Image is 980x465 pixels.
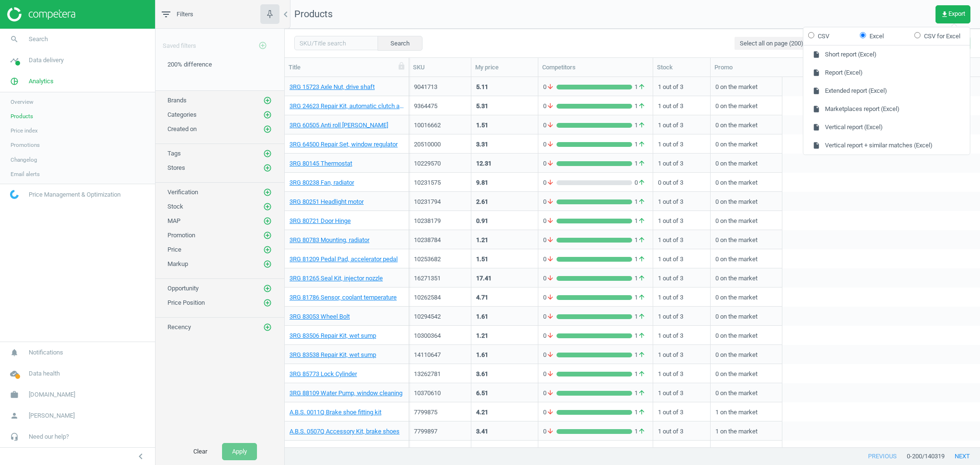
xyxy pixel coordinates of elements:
[378,36,423,50] button: Search
[414,408,466,417] div: 7799875
[638,159,646,168] i: arrow_upward
[263,323,272,332] i: add_circle_outline
[858,448,907,465] button: previous
[941,11,948,18] i: get_app
[476,408,488,417] div: 4.21
[476,198,488,206] div: 2.61
[658,116,705,133] div: 1 out of 3
[414,446,466,455] div: 7800041
[543,159,557,168] span: 0
[167,125,197,133] span: Created on
[658,250,705,267] div: 1 out of 3
[632,198,648,206] span: 1
[638,332,646,340] i: arrow_upward
[632,389,648,398] span: 1
[632,121,648,130] span: 1
[263,231,272,240] i: add_circle_outline
[803,82,970,100] button: Extended report (Excel)
[263,216,272,226] button: add_circle_outline
[263,188,272,197] i: add_circle_outline
[476,178,488,187] div: 9.81
[290,427,400,436] a: A.B.S. 0507Q Accessory Kit, brake shoes
[808,32,829,41] label: CSV
[476,217,488,225] div: 0.91
[632,102,648,111] span: 1
[5,343,23,362] i: notifications
[546,274,554,283] i: arrow_downward
[290,217,351,225] a: 3RG 80721 Door Hinge
[263,260,272,268] i: add_circle_outline
[414,255,466,264] div: 10253682
[813,123,820,131] i: insert_drive_file
[543,332,557,340] span: 0
[11,141,40,149] span: Promotions
[658,78,705,95] div: 1 out of 3
[263,110,272,120] button: add_circle_outline
[658,288,705,305] div: 1 out of 3
[546,178,554,187] i: arrow_downward
[167,188,198,196] span: Verification
[263,149,272,158] i: add_circle_outline
[476,312,488,321] div: 1.61
[632,293,648,302] span: 1
[658,422,705,439] div: 1 out of 3
[632,427,648,436] span: 1
[414,389,466,398] div: 10370610
[475,63,534,72] div: My price
[414,198,466,206] div: 10231794
[658,174,705,190] div: 0 out of 3
[638,121,646,130] i: arrow_upward
[543,255,557,264] span: 0
[638,178,646,187] i: arrow_upward
[5,72,23,90] i: pie_chart_outlined
[715,250,777,267] div: 0 on the market
[632,159,648,168] span: 1
[280,9,291,20] i: chevron_left
[414,332,466,340] div: 10300364
[638,102,646,111] i: arrow_upward
[546,255,554,264] i: arrow_downward
[658,442,705,458] div: 1 out of 3
[715,308,777,324] div: 0 on the market
[632,83,648,91] span: 1
[476,389,488,398] div: 6.51
[167,323,191,331] span: Recency
[638,293,646,302] i: arrow_upward
[263,231,272,240] button: add_circle_outline
[546,236,554,244] i: arrow_downward
[543,446,557,455] span: 0
[715,384,777,401] div: 0 on the market
[167,217,180,224] span: MAP
[29,411,75,420] span: [PERSON_NAME]
[658,269,705,286] div: 1 out of 3
[5,51,23,69] i: timeline
[290,351,376,359] a: 3RG 83538 Repair Kit, wet sump
[29,390,75,399] span: [DOMAIN_NAME]
[414,293,466,302] div: 10262584
[167,61,212,68] span: 200% difference
[632,236,648,244] span: 1
[715,365,777,382] div: 0 on the market
[476,351,488,359] div: 1.61
[803,136,970,155] button: Vertical report + similar matches (Excel)
[658,155,705,171] div: 1 out of 3
[638,274,646,283] i: arrow_upward
[129,450,153,463] button: chevron_left
[263,284,272,293] i: add_circle_outline
[715,135,777,152] div: 0 on the market
[5,30,23,48] i: search
[263,217,272,225] i: add_circle_outline
[813,142,820,149] i: insert_drive_file
[476,121,488,130] div: 1.51
[658,384,705,401] div: 1 out of 3
[715,346,777,363] div: 0 on the market
[167,246,181,253] span: Price
[941,11,965,18] span: Export
[290,332,376,340] a: 3RG 83506 Repair Kit, wet sump
[658,327,705,343] div: 1 out of 3
[543,427,557,436] span: 0
[638,370,646,378] i: arrow_upward
[914,32,960,41] label: CSV for Excel
[740,39,803,48] span: Select all on page (200)
[29,56,64,65] span: Data delivery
